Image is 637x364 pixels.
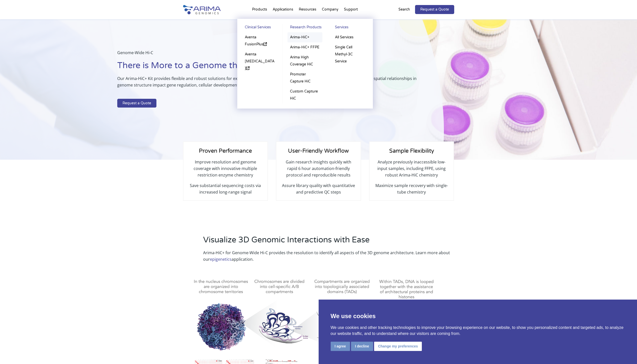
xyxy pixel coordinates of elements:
[389,148,434,154] span: Sample Flexibility
[287,42,322,52] a: Arima-HiC+ FFPE
[111,70,114,73] input: Genome Assembly
[1,70,5,73] input: Hi-C
[117,75,419,92] p: Our Arima-HiC+ Kit provides flexible and robust solutions for exploring both genome sequence + st...
[6,83,35,87] span: High Coverage Hi-C
[288,148,349,154] span: User-Friendly Workflow
[189,182,262,195] p: Save substantial sequencing costs via increased long-range signal
[111,76,114,80] input: Gene Regulation
[375,182,448,195] p: Maximize sample recovery with single-tube chemistry
[116,83,133,87] span: Epigenetics
[116,89,138,94] span: Human Health
[210,256,231,262] a: epigenetics
[351,342,373,351] button: I decline
[111,83,114,86] input: Epigenetics
[398,6,410,13] p: Search
[281,159,355,182] p: Gain research insights quickly with rapid 6 hour automation-friendly protocol and reproducible re...
[287,32,322,42] a: Arima-HiC+
[1,116,5,119] input: Other
[6,102,24,107] span: Library Prep
[111,89,114,93] input: Human Health
[117,99,156,108] a: Request a Quote
[199,148,252,154] span: Proven Performance
[110,41,118,46] span: State
[1,76,5,80] input: Capture Hi-C
[332,24,368,32] a: Services
[117,49,419,60] p: Genome-Wide Hi-C
[6,70,12,74] span: Hi-C
[287,69,322,86] a: Promoter Capture HiC
[1,109,5,112] input: Arima Bioinformatics Platform
[332,42,368,66] a: Single Cell Methyl-3C Service
[242,49,277,73] a: Aventa [MEDICAL_DATA]
[116,70,144,74] span: Genome Assembly
[287,52,322,69] a: Arima High Coverage HiC
[374,342,422,351] button: Change my preferences
[110,62,154,66] span: What is your area of interest?
[203,234,454,249] h2: Visualize 3D Genomic Interactions with Ease
[242,32,277,49] a: Aventa FusionPlus
[6,76,25,81] span: Capture Hi-C
[287,86,322,104] a: Custom Capture HiC
[183,5,221,14] img: Arima-Genomics-logo
[242,24,277,32] a: Clinical Services
[331,312,625,321] p: We use cookies
[110,0,126,5] span: Last name
[6,89,25,94] span: Hi-C for FFPE
[6,96,37,100] span: Single-Cell Methyl-3C
[332,32,368,42] a: All Services
[116,96,157,100] span: Structural Variant Discovery
[111,96,114,99] input: Structural Variant Discovery
[1,103,5,106] input: Library Prep
[1,83,5,86] input: High Coverage Hi-C
[6,115,15,120] span: Other
[287,24,322,32] a: Research Products
[117,60,419,75] h1: There is More to a Genome than Just Sequence
[203,249,454,262] p: Arima-HiC+ for Genome-Wide Hi-C provides the resolution to identify all aspects of the 3D genome ...
[116,76,140,81] span: Gene Regulation
[116,102,125,107] span: Other
[415,5,454,14] a: Request a Quote
[111,103,114,106] input: Other
[281,182,355,195] p: Assure library quality with quantitative and predictive QC steps
[331,325,625,337] p: We use cookies and other tracking technologies to improve your browsing experience on our website...
[1,96,5,99] input: Single-Cell Methyl-3C
[6,109,51,113] span: Arima Bioinformatics Platform
[189,159,262,182] p: Improve resolution and genome coverage with innovative multiple restriction enzyme chemistry
[1,89,5,93] input: Hi-C for FFPE
[331,342,350,351] button: I agree
[375,159,448,182] p: Analyze previously inaccessible low-input samples, including FFPE, using robust Arima-HiC chemistry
